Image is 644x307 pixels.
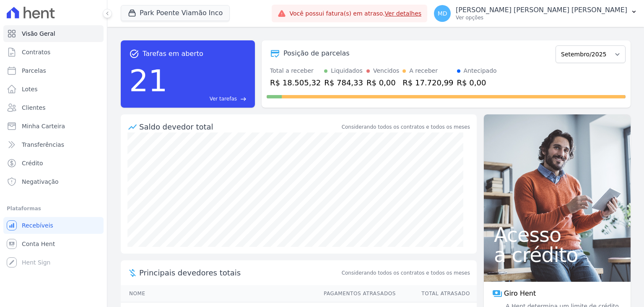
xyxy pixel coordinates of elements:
span: Principais devedores totais [139,267,340,278]
a: Minha Carteira [3,118,104,135]
span: Tarefas em aberto [143,49,203,59]
div: R$ 0,00 [366,77,399,88]
a: Clientes [3,99,104,116]
th: Pagamentos Atrasados [316,285,396,302]
div: A receber [409,66,438,75]
p: Ver opções [456,14,627,21]
div: Vencidos [373,66,399,75]
div: Saldo devedor total [139,121,340,132]
span: Ver tarefas [210,95,237,103]
span: Negativação [22,177,59,186]
a: Negativação [3,173,104,190]
span: a crédito [494,245,621,265]
span: Conta Hent [22,240,55,248]
div: R$ 18.505,32 [270,77,321,88]
a: Lotes [3,81,104,98]
span: Lotes [22,85,38,93]
span: Recebíveis [22,221,53,230]
div: Considerando todos os contratos e todos os meses [342,123,470,131]
a: Crédito [3,155,104,172]
div: Posição de parcelas [283,48,350,58]
span: Considerando todos os contratos e todos os meses [342,269,470,277]
a: Visão Geral [3,25,104,42]
div: R$ 17.720,99 [402,77,453,88]
button: MD [PERSON_NAME] [PERSON_NAME] [PERSON_NAME] Ver opções [427,2,644,25]
div: R$ 784,33 [324,77,363,88]
a: Contratos [3,44,104,61]
div: Plataformas [7,204,100,214]
p: [PERSON_NAME] [PERSON_NAME] [PERSON_NAME] [456,6,627,14]
span: Contratos [22,48,50,56]
a: Transferências [3,136,104,153]
a: Recebíveis [3,217,104,234]
span: Parcelas [22,66,46,75]
span: Minha Carteira [22,122,65,130]
a: Parcelas [3,62,104,79]
span: Transferências [22,140,64,149]
div: Total a receber [270,66,321,75]
a: Ver detalhes [385,10,422,17]
div: R$ 0,00 [457,77,497,88]
span: Acesso [494,225,621,245]
div: 21 [129,59,168,103]
div: Antecipado [464,66,497,75]
div: Liquidados [331,66,363,75]
span: Clientes [22,103,45,112]
span: east [240,96,247,102]
a: Ver tarefas east [171,95,247,103]
th: Total Atrasado [396,285,477,302]
a: Conta Hent [3,236,104,252]
span: Giro Hent [504,288,536,299]
span: Crédito [22,159,43,167]
span: Você possui fatura(s) em atraso. [289,9,421,18]
button: Park Poente Viamão Inco [121,5,230,21]
span: Visão Geral [22,29,55,38]
span: task_alt [129,49,139,59]
th: Nome [121,285,316,302]
span: MD [438,11,447,16]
